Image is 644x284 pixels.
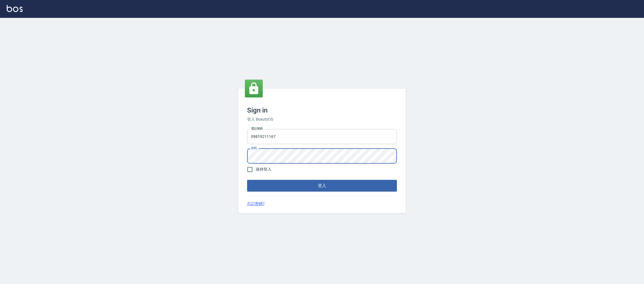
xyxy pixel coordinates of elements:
[247,116,397,122] h6: 登入 BeautyOS
[251,146,257,150] label: 密碼
[247,106,397,114] h3: Sign in
[7,5,23,12] img: Logo
[251,127,263,131] label: 電話號碼
[247,180,397,192] button: 登入
[247,201,265,207] a: 忘記密碼?
[256,166,271,172] span: 保持登入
